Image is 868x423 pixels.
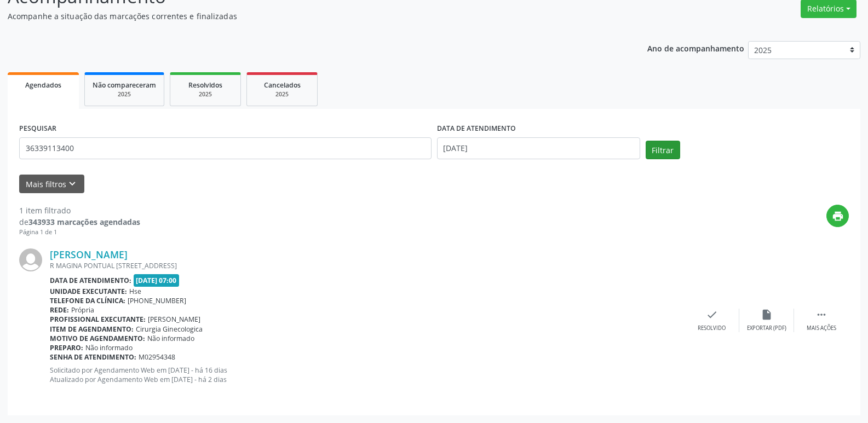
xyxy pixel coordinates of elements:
[19,175,84,194] button: Mais filtroskeyboard_arrow_down
[646,141,680,159] button: Filtrar
[50,261,685,270] div: R MAGINA PONTUAL [STREET_ADDRESS]
[647,41,744,55] p: Ano de acompanhamento
[832,210,844,222] i: print
[128,296,186,305] span: [PHONE_NUMBER]
[85,343,133,352] span: Não informado
[178,90,233,98] div: 2025
[66,178,78,190] i: keyboard_arrow_down
[19,205,140,216] div: 1 item filtrado
[19,228,140,237] div: Página 1 de 1
[706,309,718,321] i: check
[50,276,131,285] b: Data de atendimento:
[437,137,640,159] input: Selecione um intervalo
[50,366,685,384] p: Solicitado por Agendamento Web em [DATE] - há 16 dias Atualizado por Agendamento Web em [DATE] - ...
[148,315,200,324] span: [PERSON_NAME]
[129,287,141,296] span: Hse
[50,287,127,296] b: Unidade executante:
[761,309,773,321] i: insert_drive_file
[50,315,146,324] b: Profissional executante:
[747,325,786,332] div: Exportar (PDF)
[50,296,125,305] b: Telefone da clínica:
[807,325,836,332] div: Mais ações
[147,334,194,343] span: Não informado
[50,352,136,362] b: Senha de atendimento:
[28,217,140,227] strong: 343933 marcações agendadas
[93,90,156,98] div: 2025
[698,325,726,332] div: Resolvido
[71,305,94,315] span: Própria
[50,325,134,334] b: Item de agendamento:
[437,120,516,137] label: DATA DE ATENDIMENTO
[19,216,140,228] div: de
[255,90,309,98] div: 2025
[19,137,432,159] input: Nome, código do beneficiário ou CPF
[188,80,222,90] span: Resolvidos
[815,309,827,321] i: 
[50,334,145,343] b: Motivo de agendamento:
[50,343,83,352] b: Preparo:
[19,248,42,271] img: img
[8,10,605,22] p: Acompanhe a situação das marcações correntes e finalizadas
[25,80,61,90] span: Agendados
[139,352,175,362] span: M02954348
[264,80,301,90] span: Cancelados
[93,80,156,90] span: Não compareceram
[50,305,69,315] b: Rede:
[134,274,180,287] span: [DATE] 07:00
[50,248,128,260] a: [PERSON_NAME]
[136,325,203,334] span: Cirurgia Ginecologica
[826,205,849,227] button: print
[19,120,56,137] label: PESQUISAR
